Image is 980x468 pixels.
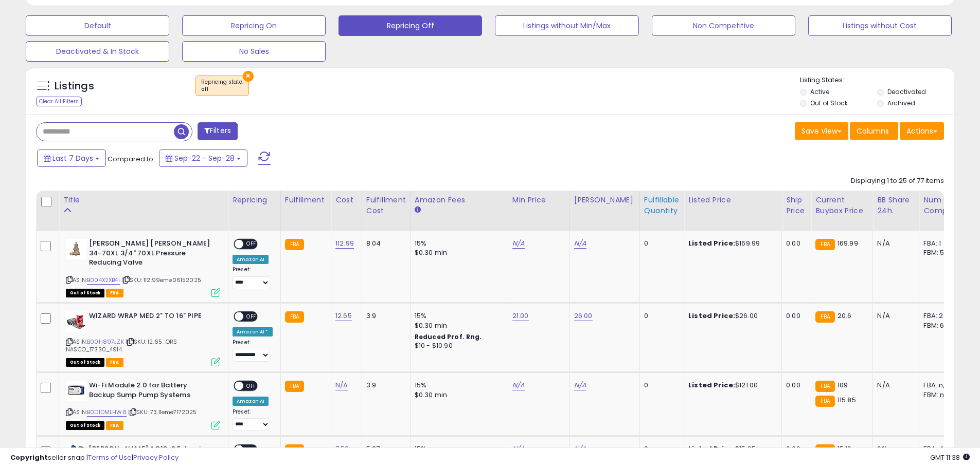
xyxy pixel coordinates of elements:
[800,76,954,85] p: Listing States:
[887,87,926,96] label: Deactivated
[688,381,774,390] div: $121.00
[838,380,848,390] span: 109
[850,122,898,140] button: Columns
[808,15,952,36] button: Listings without Cost
[923,390,957,400] div: FBM: n/a
[415,311,500,321] div: 15%
[66,338,177,353] span: | SKU: 12.65_ORS NASCO_17330_4914
[923,239,957,248] div: FBA: 1
[233,339,273,362] div: Preset:
[335,380,348,390] a: N/A
[285,239,304,250] small: FBA
[857,126,889,136] span: Columns
[66,311,86,332] img: 41Lo6uQlhFL._SL40_.jpg
[815,239,834,250] small: FBA
[795,122,848,140] button: Save View
[66,239,86,259] img: 312z1RxdhZL._SL40_.jpg
[55,79,94,93] h5: Listings
[366,195,406,216] div: Fulfillment Cost
[900,122,944,140] button: Actions
[26,15,169,36] button: Default
[512,238,525,249] a: N/A
[106,421,123,430] span: FBA
[644,239,676,248] div: 0
[88,453,132,462] a: Terms of Use
[877,311,911,321] div: N/A
[233,408,273,432] div: Preset:
[233,327,273,336] div: Amazon AI *
[335,311,352,321] a: 12.65
[233,195,276,205] div: Repricing
[335,195,358,205] div: Cost
[108,154,155,164] span: Compared to:
[52,153,93,163] span: Last 7 Days
[37,149,106,167] button: Last 7 Days
[66,358,104,367] span: All listings that are currently out of stock and unavailable for purchase on Amazon
[121,276,201,284] span: | SKU: 112.99eme06152025
[106,289,123,297] span: FBA
[338,15,482,36] button: Repricing Off
[285,381,304,392] small: FBA
[415,342,500,350] div: $10 - $10.90
[243,71,254,82] button: ×
[66,311,220,365] div: ASIN:
[815,311,834,323] small: FBA
[87,338,124,346] a: B00H897JZK
[930,453,970,462] span: 2025-10-6 11:38 GMT
[133,453,179,462] a: Privacy Policy
[243,240,260,249] span: OFF
[923,195,961,216] div: Num of Comp.
[652,15,795,36] button: Non Competitive
[366,239,402,248] div: 8.04
[87,408,127,417] a: B0D1DMLHW8
[815,381,834,392] small: FBA
[512,380,525,390] a: N/A
[415,381,500,390] div: 15%
[923,381,957,390] div: FBA: n/a
[786,239,803,248] div: 0.00
[66,239,220,296] div: ASIN:
[233,255,269,264] div: Amazon AI
[574,311,593,321] a: 26.00
[243,382,260,390] span: OFF
[159,149,247,167] button: Sep-22 - Sep-28
[838,238,858,248] span: 169.99
[233,397,269,406] div: Amazon AI
[851,176,944,186] div: Displaying 1 to 25 of 77 items
[87,276,120,285] a: B004X2XB4I
[877,381,911,390] div: N/A
[887,99,915,107] label: Archived
[644,195,680,216] div: Fulfillable Quantity
[574,238,586,249] a: N/A
[233,266,273,289] div: Preset:
[66,381,86,401] img: 317YSTkR-KL._SL40_.jpg
[66,421,104,430] span: All listings that are currently out of stock and unavailable for purchase on Amazon
[495,15,638,36] button: Listings without Min/Max
[688,195,777,205] div: Listed Price
[415,205,421,215] small: Amazon Fees.
[512,195,565,205] div: Min Price
[512,311,529,321] a: 21.00
[688,311,774,321] div: $26.00
[128,408,197,416] span: | SKU: 73.11eme7172025
[688,239,774,248] div: $169.99
[877,195,915,216] div: BB Share 24h.
[366,381,402,390] div: 3.9
[923,321,957,330] div: FBM: 6
[198,122,238,140] button: Filters
[89,311,214,324] b: WIZARD WRAP MED 2" TO 16" PIPE
[786,195,807,216] div: Ship Price
[10,453,48,462] strong: Copyright
[810,99,848,107] label: Out of Stock
[923,311,957,321] div: FBA: 2
[26,41,169,62] button: Deactivated & In Stock
[243,312,260,321] span: OFF
[838,395,856,405] span: 115.85
[174,153,235,163] span: Sep-22 - Sep-28
[415,332,482,341] b: Reduced Prof. Rng.
[36,97,82,106] div: Clear All Filters
[89,381,214,402] b: Wi-Fi Module 2.0 for Battery Backup Sump Pump Systems
[644,381,676,390] div: 0
[285,195,327,205] div: Fulfillment
[688,380,735,390] b: Listed Price:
